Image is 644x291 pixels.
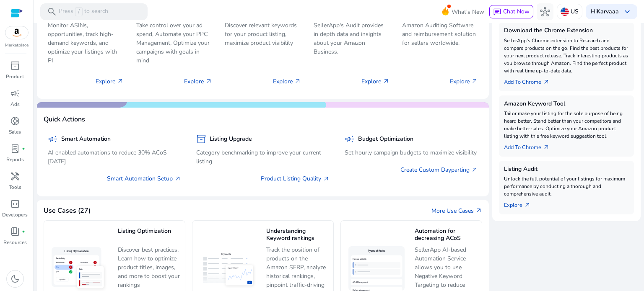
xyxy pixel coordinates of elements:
[294,78,301,85] span: arrow_outward
[400,165,478,174] a: Create Custom Dayparting
[504,27,629,34] h5: Download the Chrome Extension
[402,21,478,47] p: Amazon Auditing Software and reimbursement solution for sellers worldwide.
[10,144,20,154] span: lab_profile
[543,144,550,151] span: arrow_outward
[493,8,501,16] span: chat
[59,7,108,16] p: Press to search
[383,78,390,85] span: arrow_outward
[504,100,629,108] h5: Amazon Keyword Tool
[205,78,212,85] span: arrow_outward
[10,274,20,284] span: dark_mode
[571,4,579,19] p: US
[504,166,629,173] h5: Listing Audit
[452,5,484,19] span: What's New
[475,207,482,214] span: arrow_outward
[10,61,20,71] span: inventory_2
[61,136,111,143] h5: Smart Automation
[118,245,181,289] p: Discover best practices, Learn how to optimize product titles, images, and more to boost your ran...
[5,26,28,39] img: amazon.svg
[118,228,181,242] h5: Listing Optimization
[10,171,20,181] span: handyman
[504,37,629,75] p: SellerApp's Chrome extension to Research and compare products on the go. Find the best products f...
[22,230,25,233] span: fiber_manual_record
[44,116,85,124] h4: Quick Actions
[44,207,91,215] h4: Use Cases (27)
[323,175,330,182] span: arrow_outward
[537,3,553,20] button: hub
[504,75,556,86] a: Add To Chrome
[6,73,24,80] p: Product
[431,206,482,215] a: More Use Casesarrow_outward
[489,5,533,18] button: chatChat Now
[10,227,20,237] span: book_4
[345,134,355,144] span: campaign
[48,134,58,144] span: campaign
[174,175,181,182] span: arrow_outward
[2,211,28,219] p: Developers
[597,8,619,15] b: Karvaaa
[10,100,20,108] p: Ads
[117,78,124,85] span: arrow_outward
[503,8,530,15] span: Chat Now
[415,228,478,242] h5: Automation for decreasing ACoS
[6,156,24,163] p: Reports
[504,175,629,198] p: Unlock the full potential of your listings for maximum performance by conducting a thorough and c...
[5,42,29,49] p: Marketplace
[48,148,181,166] p: AI enabled automations to reduce 30% ACoS [DATE]
[504,110,629,140] p: Tailor make your listing for the sole purpose of being heard better. Stand better than your compe...
[345,148,478,157] p: Set hourly campaign budgets to maximize visibility
[9,183,21,191] p: Tools
[540,7,550,17] span: hub
[504,198,538,209] a: Explorearrow_outward
[96,77,124,86] p: Explore
[471,167,478,173] span: arrow_outward
[136,21,212,65] p: Take control over your ad spend, Automate your PPC Management, Optimize your campaigns with goals...
[471,78,478,85] span: arrow_outward
[10,116,20,126] span: donut_small
[75,7,83,16] span: /
[361,77,390,86] p: Explore
[196,148,330,166] p: Category benchmarking to improve your current listing
[266,228,329,242] h5: Understanding Keyword rankings
[504,140,556,152] a: Add To Chrome
[22,147,25,150] span: fiber_manual_record
[261,174,330,183] a: Product Listing Quality
[524,202,531,209] span: arrow_outward
[184,77,212,86] p: Explore
[314,21,390,56] p: SellerApp's Audit provides in depth data and insights about your Amazon Business.
[450,77,478,86] p: Explore
[543,79,550,85] span: arrow_outward
[622,7,632,17] span: keyboard_arrow_down
[3,239,27,246] p: Resources
[591,9,619,15] p: Hi
[10,199,20,209] span: code_blocks
[196,134,206,144] span: inventory_2
[48,21,124,65] p: Monitor ASINs, opportunities, track high-demand keywords, and optimize your listings with PI
[47,7,57,17] span: search
[107,174,181,183] a: Smart Automation Setup
[10,88,20,98] span: campaign
[9,128,21,136] p: Sales
[273,77,301,86] p: Explore
[210,136,252,143] h5: Listing Upgrade
[561,8,569,16] img: us.svg
[358,136,413,143] h5: Budget Optimization
[225,21,301,47] p: Discover relevant keywords for your product listing, maximize product visibility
